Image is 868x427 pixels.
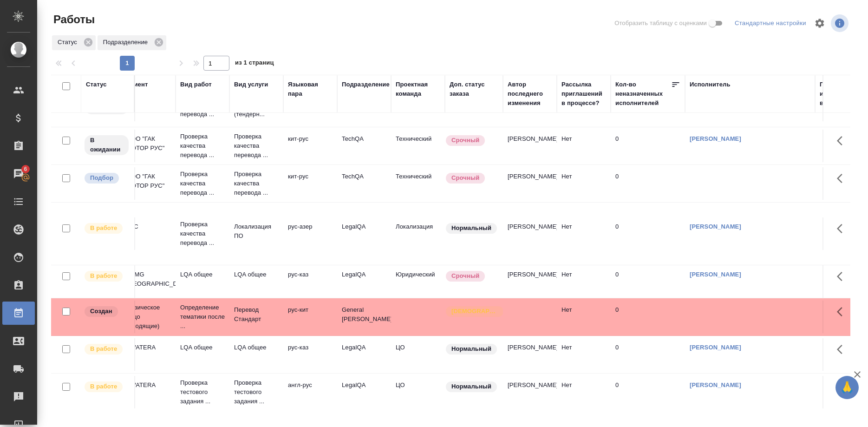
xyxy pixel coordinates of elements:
td: TechQA [337,130,391,162]
p: Срочный [451,173,479,183]
button: Здесь прячутся важные кнопки [831,167,854,190]
td: англ-рус [283,376,337,408]
div: Вид услуги [234,80,268,89]
button: 🙏 [835,376,859,399]
td: 0 [611,301,685,333]
button: Здесь прячутся важные кнопки [831,217,854,240]
p: Проверка качества перевода ... [234,170,279,197]
td: ЦО [391,376,445,408]
button: Здесь прячутся важные кнопки [831,376,854,398]
td: [PERSON_NAME] [503,167,557,200]
p: LQA общее [234,270,279,279]
div: Исполнитель назначен, приступать к работе пока рано [84,134,130,156]
div: Автор последнего изменения [508,80,552,108]
p: В работе [90,271,117,281]
p: Определение тематики после ... [180,303,225,331]
td: [PERSON_NAME] [503,338,557,371]
td: 0 [611,376,685,408]
td: LegalQA [337,217,391,250]
div: Языковая пара [288,80,333,99]
td: Юридический [391,265,445,298]
a: [PERSON_NAME] [690,271,741,278]
p: ООО "ГАК МОТОР РУС" [126,172,171,191]
button: Здесь прячутся важные кнопки [831,338,854,361]
p: Перевод Стандарт [234,305,279,324]
a: [PERSON_NAME] [690,223,741,230]
td: Нет [557,265,611,298]
div: Статус [86,80,107,89]
p: LQA общее [180,270,225,279]
p: Срочный [451,271,479,281]
td: 0 [611,217,685,250]
div: Подразделение [98,35,166,50]
div: Исполнитель выполняет работу [84,222,130,235]
span: 🙏 [839,378,855,397]
p: Проверка качества перевода ... [234,132,279,160]
p: AWATERA [126,343,171,352]
td: Технический [391,130,445,162]
button: Здесь прячутся важные кнопки [831,301,854,323]
p: Физическое лицо (Входящие) [126,303,171,331]
p: LQA общее [234,343,279,352]
span: Посмотреть информацию [831,14,850,32]
a: [PERSON_NAME] [690,135,741,142]
td: кит-рус [283,130,337,162]
div: Клиент [126,80,148,89]
p: В ожидании [90,136,123,154]
div: Вид работ [180,80,212,89]
div: Исполнитель выполняет работу [84,381,130,393]
td: 0 [611,167,685,200]
td: [PERSON_NAME] [503,217,557,250]
td: Нет [557,167,611,200]
td: LegalQA [337,265,391,298]
td: Нет [557,217,611,250]
p: В работе [90,344,117,354]
td: рус-азер [283,217,337,250]
td: ЦО [391,338,445,371]
span: 6 [18,164,33,174]
p: Локализация ПО [234,222,279,241]
a: [PERSON_NAME] [690,381,741,388]
td: Нет [557,376,611,408]
td: LegalQA [337,376,391,408]
span: Настроить таблицу [809,12,831,34]
td: Нет [557,130,611,162]
td: Технический [391,167,445,200]
p: ООО "ГАК МОТОР РУС" [126,134,171,153]
td: Локализация [391,217,445,250]
p: Нормальный [451,382,491,391]
p: Срочный [451,136,479,145]
div: Подразделение [342,80,390,89]
td: 0 [611,338,685,371]
td: 0 [611,130,685,162]
p: Подбор [90,173,113,183]
div: Исполнитель выполняет работу [84,343,130,355]
span: Отобразить таблицу с оценками [614,19,707,28]
button: Здесь прячутся важные кнопки [831,265,854,288]
p: Создан [90,307,112,316]
div: split button [732,16,809,31]
p: Нормальный [451,344,491,354]
p: Проверка тестового задания ... [180,378,225,406]
div: Кол-во неназначенных исполнителей [615,80,671,108]
td: рус-каз [283,338,337,371]
td: Нет [557,338,611,371]
td: TechQA [337,167,391,200]
a: 6 [2,162,35,185]
span: Работы [51,12,95,27]
p: FTC [126,222,171,231]
td: рус-каз [283,265,337,298]
p: Проверка тестового задания ... [234,378,279,406]
span: из 1 страниц [235,57,274,71]
p: KPMG [GEOGRAPHIC_DATA] [126,270,171,289]
div: Рассылка приглашений в процессе? [561,80,606,108]
div: Заказ еще не согласован с клиентом, искать исполнителей рано [84,305,130,318]
div: Исполнитель [690,80,731,89]
p: Проверка качества перевода ... [180,220,225,248]
div: Проектная команда [396,80,440,99]
td: 0 [611,265,685,298]
p: Подразделение [103,38,151,47]
div: Статус [52,35,96,50]
div: Доп. статус заказа [450,80,498,99]
a: [PERSON_NAME] [690,344,741,351]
